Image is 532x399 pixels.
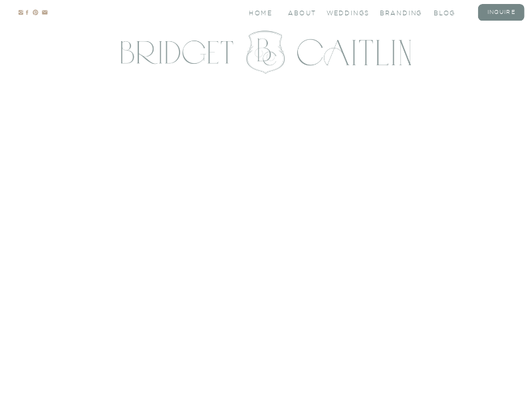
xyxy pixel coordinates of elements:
a: Weddings [327,9,362,16]
a: blog [434,9,469,16]
a: branding [380,9,415,16]
a: inquire [483,9,519,16]
a: About [288,9,315,16]
a: Home [249,9,273,16]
